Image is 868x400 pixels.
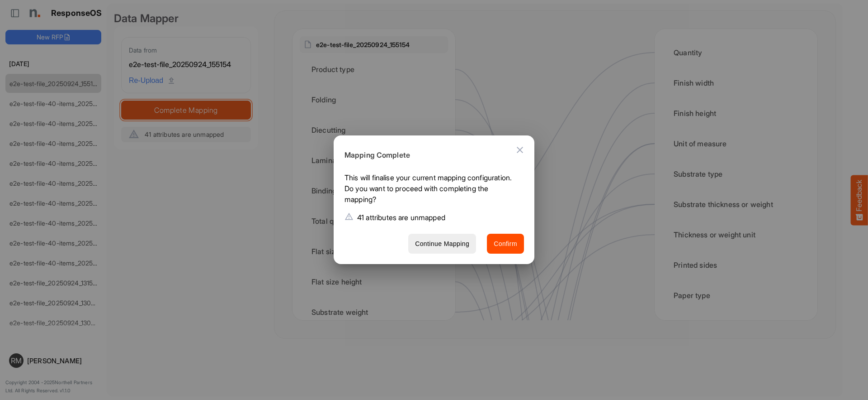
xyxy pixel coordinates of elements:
[494,238,517,250] span: Confirm
[344,149,517,161] h6: Mapping Complete
[408,234,476,254] button: Continue Mapping
[509,139,531,161] button: Close dialog
[487,234,524,254] button: Confirm
[415,238,469,250] span: Continue Mapping
[357,212,445,223] p: 41 attributes are unmapped
[344,172,517,208] p: This will finalise your current mapping configuration. Do you want to proceed with completing the...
